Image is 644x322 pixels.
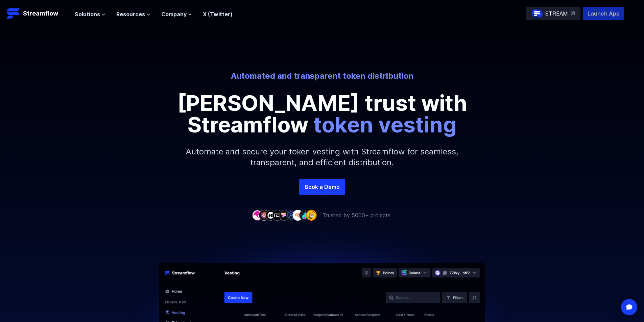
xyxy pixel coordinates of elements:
[313,112,457,138] span: token vesting
[116,10,150,18] button: Resources
[571,11,575,16] img: top-right-arrow.svg
[545,9,568,18] p: STREAM
[259,210,269,220] img: company-2
[532,8,543,19] img: streamflow-logo-circle.png
[299,210,310,220] img: company-8
[299,179,345,195] a: Book a Demo
[23,9,58,18] p: Streamflow
[292,210,303,220] img: company-7
[265,210,276,220] img: company-3
[161,10,192,18] button: Company
[583,7,624,20] button: Launch App
[75,10,105,18] button: Solutions
[177,135,468,179] p: Automate and secure your token vesting with Streamflow for seamless, transparent, and efficient d...
[252,210,263,220] img: company-1
[306,210,317,220] img: company-9
[203,11,233,18] a: X (Twitter)
[75,10,100,18] span: Solutions
[135,71,509,81] p: Automated and transparent token distribution
[272,210,283,220] img: company-4
[7,7,68,20] a: Streamflow
[286,210,296,220] img: company-6
[526,7,580,20] a: STREAM
[161,10,187,18] span: Company
[116,10,145,18] span: Resources
[323,211,390,219] p: Trusted by 5000+ projects
[279,210,290,220] img: company-5
[621,299,637,315] div: Open Intercom Messenger
[7,7,20,20] img: Streamflow Logo
[170,92,474,135] p: [PERSON_NAME] trust with Streamflow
